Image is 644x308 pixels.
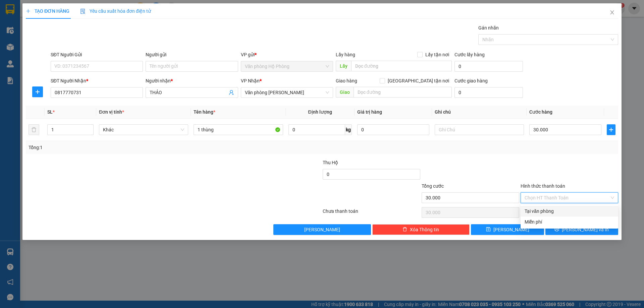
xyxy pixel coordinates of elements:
span: plus [607,127,615,132]
div: VP gửi [241,51,333,58]
input: VD: Bàn, Ghế [194,124,283,135]
span: Cước hàng [529,109,552,115]
button: plus [32,86,43,97]
span: Tên hàng [194,109,215,115]
b: [PERSON_NAME] [39,4,95,13]
span: Tổng cước [422,183,444,189]
span: Lấy hàng [336,52,355,57]
div: Người gửi [146,51,238,58]
div: Chưa thanh toán [322,207,421,219]
b: GỬI : Văn phòng Hộ Phòng [3,42,115,53]
button: plus [607,124,615,135]
span: Khác [103,125,184,135]
div: SĐT Người Gửi [51,51,143,58]
span: Giá trị hàng [357,109,382,115]
span: [PERSON_NAME] [493,226,529,233]
button: printer[PERSON_NAME] và In [545,224,618,235]
span: phone [39,24,44,30]
label: Cước giao hàng [454,78,488,83]
span: Lấy [336,61,351,71]
span: save [486,227,491,232]
li: 02839.63.63.63 [3,23,128,32]
span: Định lượng [308,109,332,115]
input: Dọc đường [351,61,452,71]
span: [PERSON_NAME] và In [562,226,609,233]
div: Người nhận [146,77,238,84]
span: SL [47,109,53,115]
div: Miễn phí [525,218,614,226]
span: printer [554,227,559,232]
input: Cước giao hàng [454,87,523,98]
button: Close [603,3,622,22]
span: TẠO ĐƠN HÀNG [26,8,69,14]
button: deleteXóa Thông tin [372,224,470,235]
th: Ghi chú [432,106,527,119]
span: [PERSON_NAME] [304,226,340,233]
input: Ghi Chú [435,124,524,135]
label: Hình thức thanh toán [521,183,565,189]
span: Thu Hộ [323,160,338,165]
label: Gán nhãn [478,25,499,30]
button: [PERSON_NAME] [273,224,371,235]
label: Cước lấy hàng [454,52,485,57]
span: close [609,10,615,15]
input: 0 [357,124,429,135]
span: delete [402,227,407,232]
span: environment [39,16,44,21]
img: icon [80,9,86,14]
span: [GEOGRAPHIC_DATA] tận nơi [385,77,452,84]
span: Văn phòng Hộ Phòng [245,61,329,71]
span: plus [33,89,43,95]
span: Đơn vị tính [99,109,124,115]
span: user-add [229,90,234,95]
span: Yêu cầu xuất hóa đơn điện tử [80,8,151,14]
div: Tổng: 1 [29,144,249,151]
li: 85 [PERSON_NAME] [3,15,128,23]
span: Giao [336,87,354,98]
span: Văn phòng Hồ Chí Minh [245,87,329,98]
input: Dọc đường [354,87,452,98]
span: plus [26,9,31,13]
button: save[PERSON_NAME] [471,224,544,235]
button: delete [29,124,39,135]
div: Tại văn phòng [525,207,614,215]
div: SĐT Người Nhận [51,77,143,84]
span: Giao hàng [336,78,357,83]
span: Xóa Thông tin [410,226,439,233]
span: VP Nhận [241,78,260,83]
input: Cước lấy hàng [454,61,523,72]
span: Lấy tận nơi [423,51,452,58]
span: kg [345,124,352,135]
